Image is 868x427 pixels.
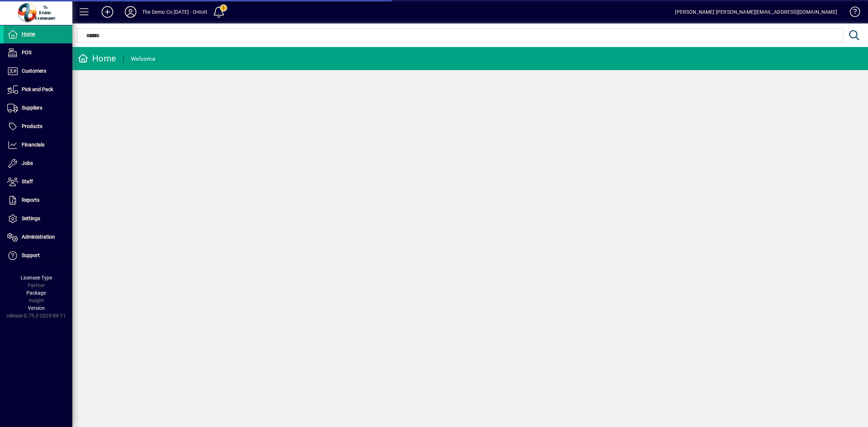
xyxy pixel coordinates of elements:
span: Financials [22,142,44,148]
div: [PERSON_NAME] [PERSON_NAME][EMAIL_ADDRESS][DOMAIN_NAME] [675,6,837,18]
a: Knowledge Base [844,1,859,25]
span: Support [22,252,40,258]
span: Reports [22,197,39,203]
span: Package [26,290,46,296]
button: Profile [119,5,142,18]
span: Settings [22,215,40,221]
a: POS [4,44,72,62]
span: Licensee Type [21,275,52,281]
span: Jobs [22,160,33,166]
span: Home [22,31,35,37]
span: POS [22,50,31,55]
div: Welcome [131,53,155,65]
span: Administration [22,234,55,240]
a: Products [4,118,72,136]
span: Products [22,123,42,129]
span: Suppliers [22,105,42,111]
div: The Demo Co [DATE] - Ontoit [142,6,207,18]
a: Suppliers [4,99,72,117]
a: Financials [4,136,72,154]
a: Administration [4,228,72,246]
div: Home [78,53,116,64]
span: Version [28,305,45,311]
a: Reports [4,191,72,209]
span: Pick and Pack [22,86,53,92]
a: Settings [4,210,72,228]
a: Jobs [4,154,72,172]
a: Customers [4,62,72,80]
span: Staff [22,179,33,184]
a: Pick and Pack [4,81,72,99]
button: Add [96,5,119,18]
a: Support [4,247,72,265]
span: Customers [22,68,46,74]
a: Staff [4,173,72,191]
